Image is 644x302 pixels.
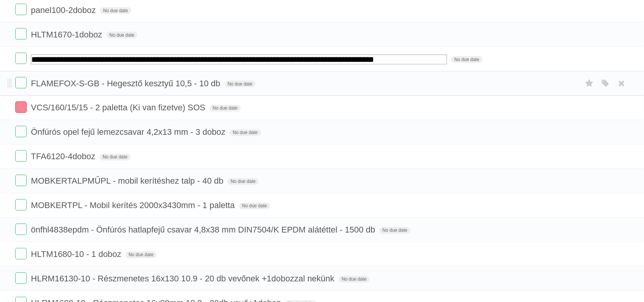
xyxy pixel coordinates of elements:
label: Done [15,248,27,260]
label: Done [15,273,27,284]
span: önfhl4838epdm - Önfúrós hatlapfejű csavar 4,8x38 mm DIN7504/K EPDM alátéttel - 1500 db [31,225,377,235]
span: TFA6120-4doboz [31,152,97,161]
span: No due date [100,7,131,14]
span: Önfúrós opel fejű lemezcsavar 4,2x13 mm - 3 doboz [31,128,227,137]
span: No due date [210,105,241,112]
span: FLAMEFOX-S-GB - Hegesztő kesztyű 10,5 - 10 db [31,79,222,88]
span: HLRM16130-10 - Részmenetes 16x130 10.9 - 20 db vevőnek +1dobozzal nekünk [31,274,336,284]
label: Done [15,102,27,113]
span: No due date [126,252,156,258]
label: Done [15,126,27,137]
span: No due date [228,178,259,185]
span: HLTM1670-1doboz [31,30,104,39]
span: No due date [230,129,261,136]
label: Done [15,224,27,235]
label: Done [15,53,27,64]
span: No due date [239,203,270,210]
span: panel100-2doboz [31,5,98,15]
label: Done [15,199,27,211]
label: Star task [582,77,597,90]
label: Done [15,150,27,162]
span: No due date [225,81,256,87]
span: VCS/160/15/15 - 2 paletta (Ki van fizetve) SOS [31,103,207,113]
span: No due date [380,227,411,234]
span: No due date [339,276,370,283]
span: No due date [106,32,137,39]
span: HLTM1680-10 - 1 doboz [31,250,123,259]
span: No due date [451,56,482,63]
label: Done [15,4,27,15]
label: Done [15,28,27,40]
span: MOBKERTALPMŰPL - mobil kerítéshez talp - 40 db [31,176,225,186]
span: MOBKERTPL - Mobil kerítés 2000x3430mm - 1 paletta [31,201,237,210]
label: Done [15,175,27,186]
label: Done [15,77,27,89]
span: No due date [100,154,130,161]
